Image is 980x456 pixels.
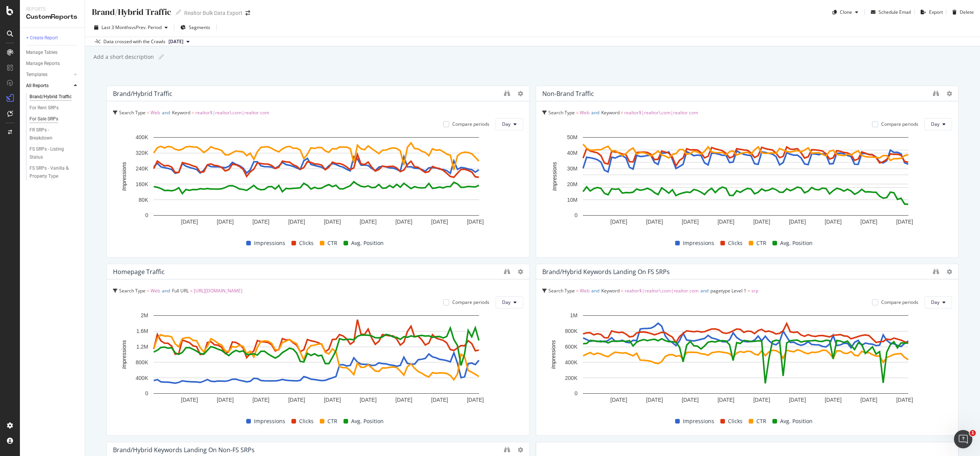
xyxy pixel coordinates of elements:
[504,90,510,96] div: binoculars
[136,375,148,381] text: 400K
[756,417,766,426] span: CTR
[789,397,806,403] text: [DATE]
[548,109,575,116] span: Search Type
[288,219,305,225] text: [DATE]
[576,287,579,294] span: =
[860,397,877,403] text: [DATE]
[91,21,171,34] button: Last 3 MonthsvsPrev. Period
[217,397,234,403] text: [DATE]
[567,166,577,172] text: 30M
[780,239,813,248] span: Avg. Position
[136,181,148,187] text: 160K
[327,417,337,426] span: CTR
[565,344,578,350] text: 600K
[756,239,766,248] span: CTR
[29,115,79,123] a: For Sale SRPs
[551,162,558,191] text: Impressions
[136,328,148,334] text: 1.6M
[496,296,523,308] button: Day
[136,150,148,156] text: 320K
[26,13,79,21] div: CustomReports
[452,121,489,127] div: Compare periods
[567,181,577,187] text: 20M
[580,109,589,116] span: Web
[172,287,189,294] span: Full URL
[536,264,959,436] div: Brand/Hybrid keywords landing on FS SRPsSearch Type = WebandKeyword = realtor$|realtor\.com|realt...
[181,219,198,225] text: [DATE]
[177,21,213,34] button: Segments
[324,219,341,225] text: [DATE]
[970,430,976,436] span: 1
[467,397,484,403] text: [DATE]
[29,164,74,180] div: FS SRPs - Vanilla & Property Type
[151,287,160,294] span: Web
[252,397,269,403] text: [DATE]
[601,109,620,116] span: Keyword
[29,104,79,112] a: For Rent SRPs
[753,397,770,403] text: [DATE]
[748,287,750,294] span: =
[840,9,852,15] div: Clone
[26,60,60,68] div: Manage Reports
[567,134,577,140] text: 50M
[924,296,952,308] button: Day
[165,37,193,46] button: [DATE]
[169,38,183,45] span: 2025 Jan. 17th
[646,219,663,225] text: [DATE]
[954,430,972,448] iframe: Intercom live chat
[728,239,743,248] span: Clicks
[502,121,510,127] span: Day
[119,109,146,116] span: Search Type
[825,397,841,403] text: [DATE]
[113,133,520,231] svg: A chart.
[106,86,530,258] div: Brand/Hybrid trafficSearch Type = WebandKeyword = realtor$|realtor\.com|realtor comCompare period...
[431,219,448,225] text: [DATE]
[113,268,165,276] div: Homepage Traffic
[29,126,79,142] a: FR SRPs - Breakdown
[245,10,250,16] div: arrow-right-arrow-left
[191,109,194,116] span: =
[26,6,79,13] div: Reports
[896,219,913,225] text: [DATE]
[931,299,939,305] span: Day
[29,164,79,180] a: FS SRPs - Vanilla & Property Type
[542,312,949,409] svg: A chart.
[918,6,943,18] button: Export
[26,49,57,57] div: Manage Tables
[288,397,305,403] text: [DATE]
[683,239,714,248] span: Impressions
[195,109,269,116] span: realtor$|realtor\.com|realtor com
[103,38,165,45] div: Data crossed with the Crawls
[360,219,376,225] text: [DATE]
[728,417,743,426] span: Clicks
[825,219,841,225] text: [DATE]
[860,219,877,225] text: [DATE]
[145,212,148,218] text: 0
[29,126,72,142] div: FR SRPs - Breakdown
[26,34,79,42] a: + Create Report
[26,71,72,79] a: Templates
[101,24,131,31] span: Last 3 Months
[829,6,861,18] button: Clone
[162,287,170,294] span: and
[147,109,149,116] span: =
[591,109,599,116] span: and
[151,109,160,116] span: Web
[570,312,577,318] text: 1M
[933,268,939,274] div: binoculars
[610,397,627,403] text: [DATE]
[29,93,79,101] a: Brand/Hybrid Traffic
[710,287,746,294] span: pagetype Level 1
[621,287,623,294] span: =
[933,90,939,96] div: binoculars
[147,287,149,294] span: =
[625,287,699,294] span: realtor$|realtor\.com|realtor com
[542,133,949,231] div: A chart.
[548,287,575,294] span: Search Type
[113,312,520,409] div: A chart.
[141,312,148,318] text: 2M
[351,417,384,426] span: Avg. Position
[467,219,484,225] text: [DATE]
[789,219,806,225] text: [DATE]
